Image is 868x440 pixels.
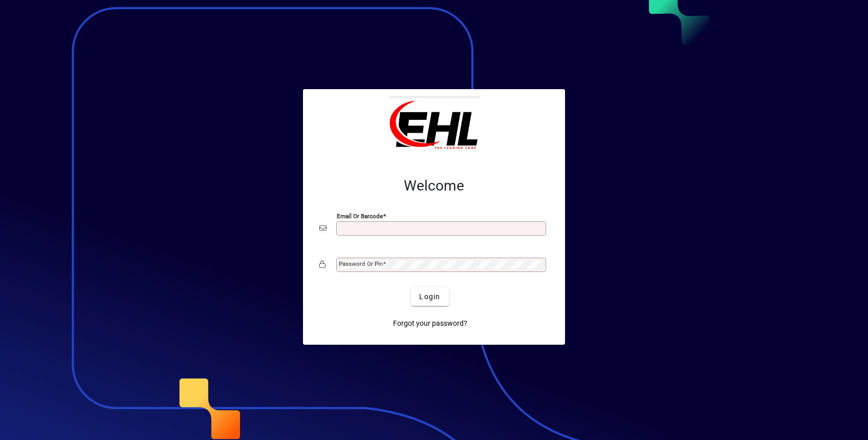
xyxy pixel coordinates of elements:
mat-label: Password or Pin [339,260,383,267]
span: Forgot your password? [393,318,467,329]
button: Login [411,287,448,306]
a: Forgot your password? [389,314,471,332]
h2: Welcome [319,177,549,195]
span: Login [419,291,440,302]
mat-label: Email or Barcode [337,213,383,220]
